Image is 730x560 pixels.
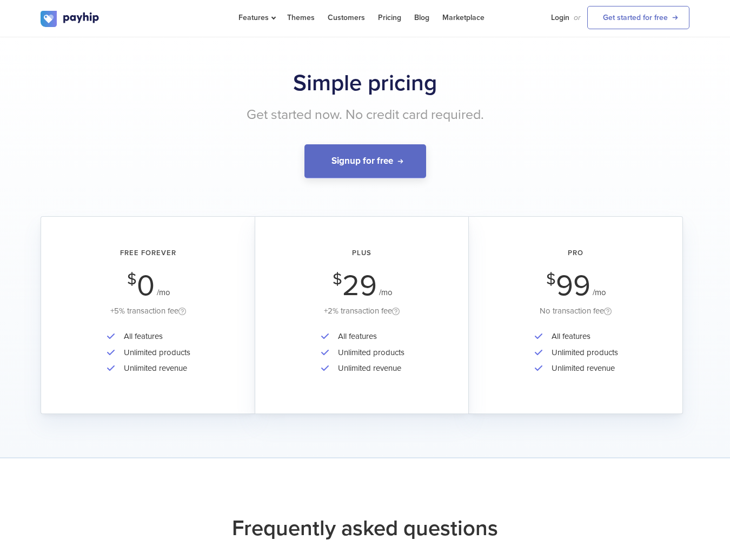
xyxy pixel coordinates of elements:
[593,288,606,297] span: /mo
[333,345,404,361] li: Unlimited products
[342,268,377,303] span: 29
[127,273,137,286] span: $
[556,268,590,303] span: 99
[118,345,190,361] li: Unlimited products
[587,6,689,29] a: Get started for free
[304,144,426,179] a: Signup for free
[379,288,393,297] span: /mo
[118,361,190,376] li: Unlimited revenue
[546,329,618,344] li: All features
[41,512,689,544] h2: Frequently asked questions
[546,273,556,286] span: $
[333,361,404,376] li: Unlimited revenue
[41,70,689,97] h1: Simple pricing
[41,11,100,27] img: logo.svg
[137,268,155,303] span: 0
[41,108,689,123] h2: Get started now. No credit card required.
[333,329,404,344] li: All features
[546,361,618,376] li: Unlimited revenue
[270,304,453,318] div: +2% transaction fee
[56,249,240,257] h2: Free Forever
[333,273,342,286] span: $
[546,345,618,361] li: Unlimited products
[484,249,667,257] h2: Pro
[118,329,190,344] li: All features
[238,13,274,22] span: Features
[56,304,240,318] div: +5% transaction fee
[157,288,170,297] span: /mo
[270,249,453,257] h2: Plus
[484,304,667,318] div: No transaction fee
